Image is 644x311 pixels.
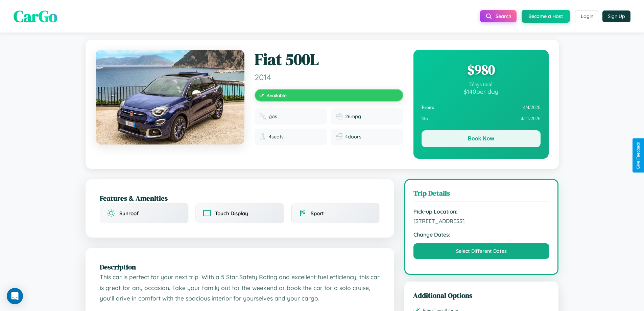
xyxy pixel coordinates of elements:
[259,133,266,140] img: Seats
[336,133,342,140] img: Doors
[422,88,541,95] div: $ 140 per day
[636,142,641,169] div: Give Feedback
[345,113,361,119] span: 26 mpg
[413,231,550,238] strong: Change Dates:
[422,82,541,88] div: 7 days total
[100,193,380,203] h2: Features & Amenities
[96,50,244,145] img: Fiat 500L 2014
[267,92,287,98] span: Available
[422,105,435,110] strong: From:
[345,134,361,140] span: 4 doors
[14,5,57,27] span: CarGo
[255,72,403,82] span: 2014
[575,10,599,22] button: Login
[413,208,550,215] strong: Pick-up Location:
[496,13,511,19] span: Search
[7,288,23,304] div: Open Intercom Messenger
[480,10,517,22] button: Search
[413,188,550,201] h3: Trip Details
[413,290,550,300] h3: Additional Options
[413,243,550,259] button: Select Different Dates
[422,130,541,147] button: Book Now
[522,10,570,23] button: Become a Host
[255,50,403,69] h1: Fiat 500L
[100,262,380,272] h2: Description
[119,210,139,217] span: Sunroof
[269,134,284,140] span: 4 seats
[422,61,541,79] div: $ 980
[269,113,277,119] span: gas
[215,210,248,217] span: Touch Display
[413,218,550,224] span: [STREET_ADDRESS]
[422,113,541,124] div: 4 / 11 / 2026
[100,272,380,304] p: This car is perfect for your next trip. With a 5 Star Safety Rating and excellent fuel efficiency...
[602,10,630,22] button: Sign Up
[336,113,342,120] img: Fuel efficiency
[422,102,541,113] div: 4 / 4 / 2026
[311,210,324,217] span: Sport
[422,116,428,121] strong: To:
[259,113,266,120] img: Fuel type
